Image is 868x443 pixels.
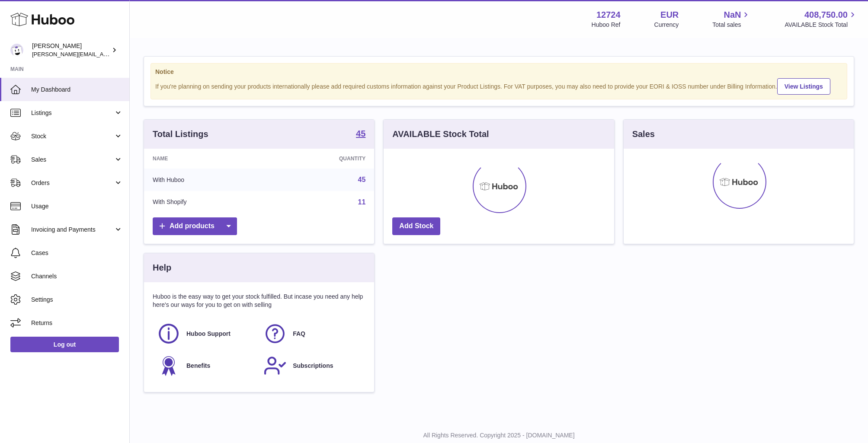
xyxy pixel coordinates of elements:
[592,21,621,29] div: Huboo Ref
[358,176,366,183] a: 45
[293,362,333,370] span: Subscriptions
[31,179,114,187] span: Orders
[356,129,365,140] a: 45
[153,128,208,140] h3: Total Listings
[724,9,741,21] span: NaN
[31,272,123,280] span: Channels
[153,217,237,235] a: Add products
[186,362,210,370] span: Benefits
[777,78,830,95] a: View Listings
[654,21,679,29] div: Currency
[155,77,842,95] div: If you're planning on sending your products internationally please add required customs informati...
[144,149,268,169] th: Name
[785,21,858,29] span: AVAILABLE Stock Total
[392,217,440,235] a: Add Stock
[32,42,110,58] div: [PERSON_NAME]
[358,198,366,206] a: 11
[293,330,305,338] span: FAQ
[785,9,858,29] a: 408,750.00 AVAILABLE Stock Total
[31,319,123,327] span: Returns
[153,262,171,274] h3: Help
[31,109,114,117] span: Listings
[712,21,751,29] span: Total sales
[144,169,268,191] td: With Huboo
[31,296,123,304] span: Settings
[31,132,114,140] span: Stock
[356,129,365,138] strong: 45
[31,249,123,257] span: Cases
[263,354,361,377] a: Subscriptions
[712,9,751,29] a: NaN Total sales
[660,9,679,21] strong: EUR
[157,322,255,345] a: Huboo Support
[31,226,114,234] span: Invoicing and Payments
[32,51,173,57] span: [PERSON_NAME][EMAIL_ADDRESS][DOMAIN_NAME]
[10,337,119,352] a: Log out
[392,128,489,140] h3: AVAILABLE Stock Total
[804,9,848,21] span: 408,750.00
[157,354,255,377] a: Benefits
[632,128,655,140] h3: Sales
[186,330,231,338] span: Huboo Support
[31,202,123,210] span: Usage
[31,86,123,94] span: My Dashboard
[263,322,361,345] a: FAQ
[10,44,23,57] img: sebastian@ffern.co
[268,149,374,169] th: Quantity
[137,431,861,440] p: All Rights Reserved. Copyright 2025 - [DOMAIN_NAME]
[153,293,365,309] p: Huboo is the easy way to get your stock fulfilled. But incase you need any help here's our ways f...
[155,68,842,76] strong: Notice
[31,156,114,164] span: Sales
[144,191,268,214] td: With Shopify
[596,9,621,21] strong: 12724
